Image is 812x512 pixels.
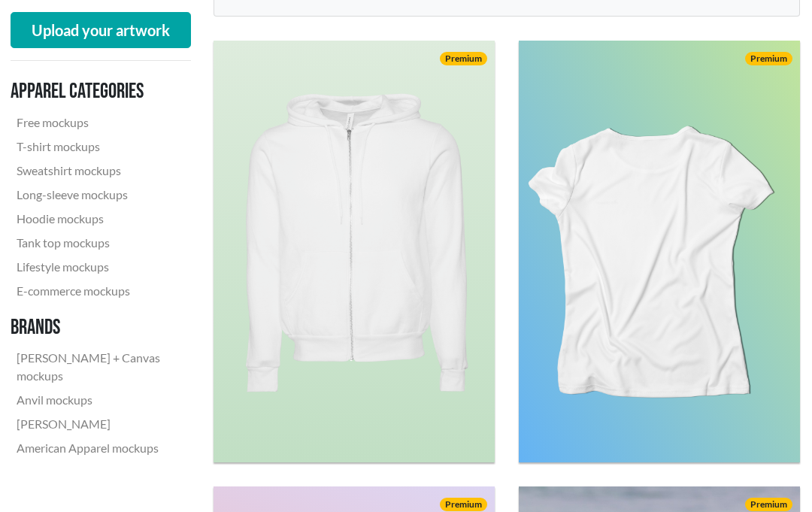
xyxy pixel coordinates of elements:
[11,346,179,388] a: [PERSON_NAME] + Canvas mockups
[11,135,179,159] a: T-shirt mockups
[11,412,179,436] a: [PERSON_NAME]
[440,52,487,65] span: Premium
[11,255,179,279] a: Lifestyle mockups
[745,52,792,65] span: Premium
[11,111,179,135] a: Free mockups
[745,498,792,511] span: Premium
[11,436,179,460] a: American Apparel mockups
[11,388,179,412] a: Anvil mockups
[11,315,179,341] h3: Brands
[11,183,179,207] a: Long-sleeve mockups
[11,12,191,48] button: Upload your artwork
[440,498,487,511] span: Premium
[11,207,179,231] a: Hoodie mockups
[11,231,179,255] a: Tank top mockups
[11,159,179,183] a: Sweatshirt mockups
[11,79,179,105] h3: Apparel categories
[519,41,800,462] img: flatlay of a white wide crew neck T-shirt with a transparent background
[11,279,179,303] a: E-commerce mockups
[214,41,495,462] img: ghost mannequin of a white Bella + Canvas 3739 hoodie with a transparent background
